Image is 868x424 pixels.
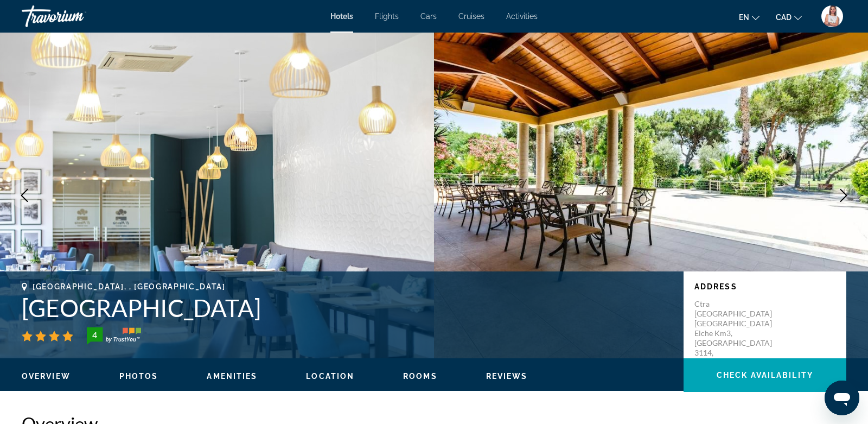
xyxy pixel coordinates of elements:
button: Photos [119,371,158,381]
button: Change currency [776,9,802,25]
span: en [739,13,749,22]
button: Location [306,371,354,381]
span: Overview [22,372,71,381]
button: Reviews [486,371,528,381]
button: User Menu [818,5,846,28]
span: CAD [776,13,792,22]
a: Cars [420,12,437,21]
a: Flights [375,12,399,21]
img: 2Q== [821,5,843,27]
button: Rooms [403,371,437,381]
a: Cruises [458,12,484,21]
button: Change language [739,9,759,25]
span: Location [306,372,354,381]
a: Travorium [22,2,130,30]
span: Amenities [207,372,257,381]
button: Previous image [11,182,38,209]
span: Check Availability [717,371,813,379]
span: Photos [119,372,158,381]
p: Address [694,282,835,291]
div: 4 [84,328,105,341]
a: Hotels [330,12,353,21]
a: Activities [506,12,538,21]
span: Reviews [486,372,528,381]
button: Overview [22,371,71,381]
h1: [GEOGRAPHIC_DATA] [22,294,673,322]
button: Next image [830,182,857,209]
span: Rooms [403,372,437,381]
button: Check Availability [684,358,846,392]
button: Amenities [207,371,257,381]
img: trustyou-badge-hor.svg [87,327,141,345]
iframe: Button to launch messaging window [825,381,859,415]
p: Ctra [GEOGRAPHIC_DATA] [GEOGRAPHIC_DATA] Elche Km3, [GEOGRAPHIC_DATA] 3114, [GEOGRAPHIC_DATA] [694,299,781,368]
span: [GEOGRAPHIC_DATA], , [GEOGRAPHIC_DATA] [33,282,226,291]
